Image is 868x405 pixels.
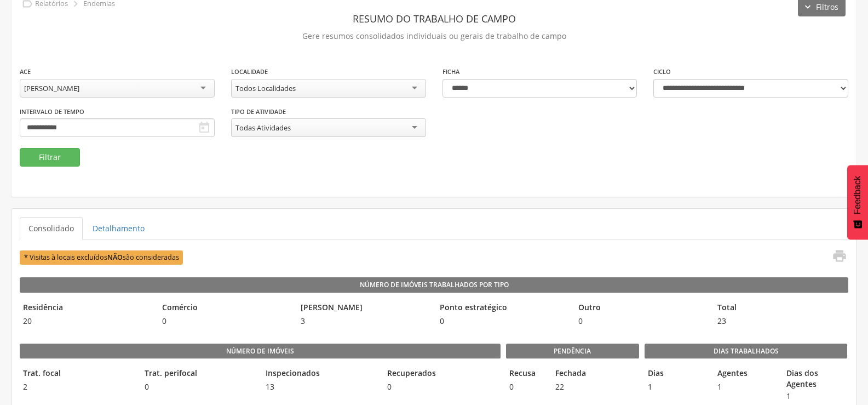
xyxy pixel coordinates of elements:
[262,368,378,380] legend: Inspecionados
[436,316,570,327] span: 0
[847,165,868,239] button: Feedback - Mostrar pesquisa
[20,344,501,359] legend: Número de imóveis
[20,28,848,44] p: Gere resumos consolidados individuais ou gerais de trabalho de campo
[714,368,778,380] legend: Agentes
[552,368,593,380] legend: Fechada
[384,381,500,392] span: 0
[159,316,292,327] span: 0
[552,381,593,392] span: 22
[20,217,83,240] a: Consolidado
[20,148,80,167] button: Filtrar
[20,250,183,264] span: * Visitas à locais excluídos são consideradas
[714,316,848,327] span: 23
[20,277,848,293] legend: Número de Imóveis Trabalhados por Tipo
[235,83,296,93] div: Todos Localidades
[384,368,500,380] legend: Recuperados
[506,344,640,359] legend: Pendência
[645,344,847,359] legend: Dias Trabalhados
[20,316,153,327] span: 20
[20,107,84,116] label: Intervalo de Tempo
[783,391,847,402] span: 1
[825,248,847,266] a: 
[714,381,778,392] span: 1
[262,381,378,392] span: 13
[235,123,291,133] div: Todas Atividades
[231,67,268,76] label: Localidade
[20,302,153,315] legend: Residência
[436,302,570,315] legend: Ponto estratégico
[231,107,286,116] label: Tipo de Atividade
[84,217,153,240] a: Detalhamento
[645,381,709,392] span: 1
[20,381,136,392] span: 2
[575,302,709,315] legend: Outro
[653,67,671,76] label: Ciclo
[714,302,848,315] legend: Total
[107,253,123,262] b: NÃO
[832,248,847,264] i: 
[141,381,257,392] span: 0
[24,83,79,93] div: [PERSON_NAME]
[159,302,292,315] legend: Comércio
[783,368,847,390] legend: Dias dos Agentes
[20,368,136,380] legend: Trat. focal
[20,67,31,76] label: ACE
[506,381,547,392] span: 0
[575,316,709,327] span: 0
[442,67,459,76] label: Ficha
[853,176,863,214] span: Feedback
[141,368,257,380] legend: Trat. perifocal
[645,368,709,380] legend: Dias
[506,368,547,380] legend: Recusa
[198,121,211,134] i: 
[297,302,431,315] legend: [PERSON_NAME]
[297,316,431,327] span: 3
[20,9,848,28] header: Resumo do Trabalho de Campo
